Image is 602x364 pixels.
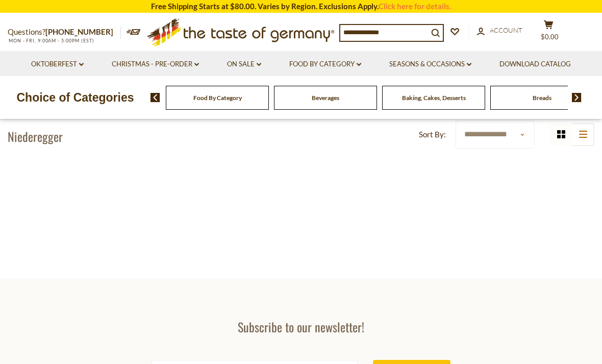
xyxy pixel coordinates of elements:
[477,25,522,36] a: Account
[152,319,450,334] h3: Subscribe to our newsletter!
[541,33,559,41] span: $0.00
[150,93,160,102] img: previous arrow
[31,59,84,70] a: Oktoberfest
[419,128,446,141] label: Sort By:
[193,94,242,102] a: Food By Category
[312,94,339,102] a: Beverages
[8,38,94,43] span: MON - FRI, 9:00AM - 5:00PM (EST)
[490,26,522,34] span: Account
[402,94,466,102] a: Baking, Cakes, Desserts
[227,59,261,70] a: On Sale
[289,59,361,70] a: Food By Category
[8,26,121,39] p: Questions?
[572,93,582,102] img: next arrow
[533,20,564,45] button: $0.00
[389,59,471,70] a: Seasons & Occasions
[533,94,551,102] a: Breads
[45,27,113,36] a: [PHONE_NUMBER]
[499,59,571,70] a: Download Catalog
[8,129,63,144] h1: Niederegger
[112,59,199,70] a: Christmas - PRE-ORDER
[379,2,451,11] a: Click here for details.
